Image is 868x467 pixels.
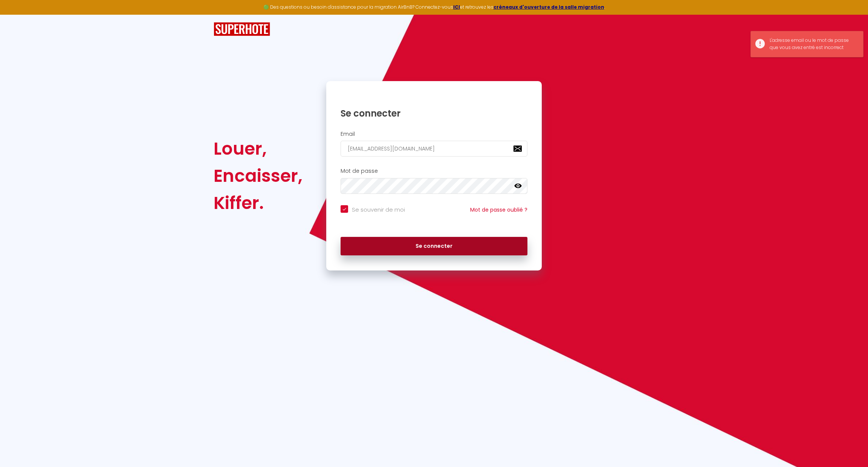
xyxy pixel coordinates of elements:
h2: Mot de passe [341,168,527,174]
img: SuperHote logo [214,22,270,36]
div: Encaisser, [214,162,303,189]
button: Se connecter [341,237,527,256]
a: créneaux d'ouverture de la salle migration [494,4,604,10]
div: Louer, [214,135,303,162]
a: ICI [453,4,460,10]
input: Ton Email [341,141,527,157]
a: Mot de passe oublié ? [470,206,527,214]
div: L'adresse email ou le mot de passe que vous avez entré est incorrect [770,37,856,51]
button: Ouvrir le widget de chat LiveChat [6,3,29,26]
div: Kiffer. [214,189,303,217]
h2: Email [341,131,527,137]
h1: Se connecter [341,108,527,119]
